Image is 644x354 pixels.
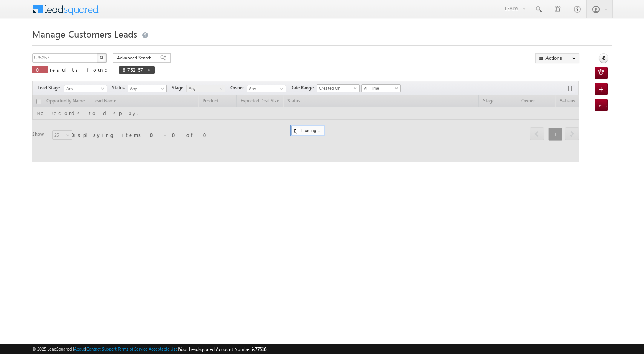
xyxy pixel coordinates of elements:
[172,84,186,91] span: Stage
[361,84,401,92] a: All Time
[64,85,107,92] a: Any
[38,84,63,91] span: Lead Stage
[100,56,103,59] img: Search
[317,84,360,92] a: Created On
[535,53,579,63] button: Actions
[117,54,154,61] span: Advanced Search
[230,84,247,91] span: Owner
[276,85,285,93] a: Show All Items
[187,85,223,92] span: Any
[74,346,85,351] a: About
[149,346,178,351] a: Acceptable Use
[291,126,324,135] div: Loading...
[118,346,148,351] a: Terms of Service
[255,346,266,352] span: 77516
[50,66,111,73] span: results found
[32,346,266,353] span: © 2025 LeadSquared | | | | |
[123,66,143,73] span: 875257
[179,346,266,352] span: Your Leadsquared Account Number is
[86,346,117,351] a: Contact Support
[317,85,357,92] span: Created On
[128,85,167,92] a: Any
[128,85,164,92] span: Any
[36,66,44,73] span: 0
[64,85,104,92] span: Any
[290,84,317,91] span: Date Range
[112,84,128,91] span: Status
[186,85,225,92] a: Any
[32,28,137,40] span: Manage Customers Leads
[247,85,286,92] input: Type to Search
[362,85,398,92] span: All Time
